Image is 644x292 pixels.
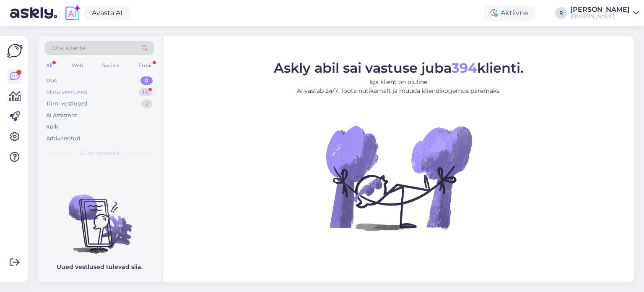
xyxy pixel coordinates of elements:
div: 0 [140,76,153,85]
div: Tiimi vestlused [46,100,87,108]
a: Avasta AI [85,6,130,20]
div: Email [137,60,154,71]
div: [DOMAIN_NAME] [570,13,630,20]
div: Socials [100,60,121,71]
div: Uus [46,76,57,85]
div: 2 [141,100,153,108]
p: Iga klient on oluline. AI vastab 24/7. Tööta nutikamalt ja muuda kliendikogemus paremaks. [274,78,524,95]
span: Uued vestlused [80,149,119,157]
img: No Chat active [323,102,474,253]
span: Otsi kliente [52,44,86,53]
p: Uued vestlused tulevad siia. [57,263,143,271]
div: 14 [138,88,153,97]
span: Askly abil sai vastuse juba klienti. [274,60,524,76]
img: explore-ai [64,4,81,22]
div: Aktiivne [484,5,535,21]
a: [PERSON_NAME][DOMAIN_NAME] [570,6,639,20]
img: No chats [38,179,161,255]
div: AI Assistent [46,111,77,120]
div: Kõik [46,123,58,131]
img: Askly Logo [7,43,23,59]
div: Minu vestlused [46,88,88,97]
div: Web [70,60,85,71]
div: Arhiveeritud [46,134,80,143]
b: 394 [452,60,477,76]
div: [PERSON_NAME] [570,6,630,13]
div: All [44,60,54,71]
div: R [555,7,567,19]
